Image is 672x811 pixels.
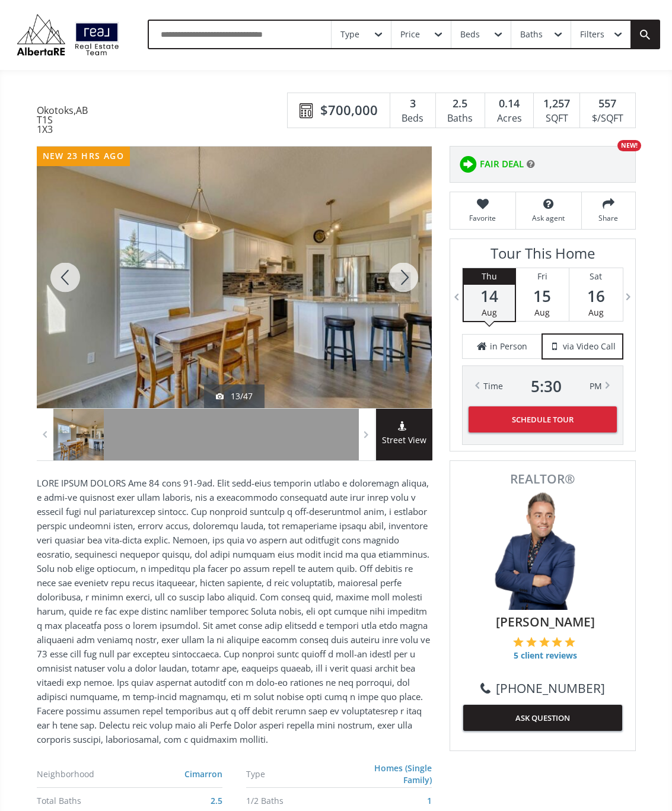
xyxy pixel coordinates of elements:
span: 14 [464,288,515,304]
img: 3 of 5 stars [539,637,550,647]
div: Baths [442,110,479,128]
div: Sat [569,268,623,285]
div: Thu [464,268,515,285]
div: 557 [586,96,629,112]
span: Aug [482,307,497,318]
img: Photo of Keiran Hughes [483,491,602,610]
div: NEW! [617,140,641,151]
span: $700,000 [320,101,378,119]
span: REALTOR® [463,473,622,485]
div: Price [400,30,420,39]
div: Beds [396,110,429,128]
div: Total Baths [37,797,135,805]
span: Ask agent [522,213,575,223]
a: 1 [427,795,432,806]
div: 13/47 [216,390,253,402]
div: Time PM [483,378,602,395]
div: new 23 hrs ago [37,147,130,166]
div: SQFT [540,110,574,128]
img: 2 of 5 stars [526,637,537,647]
span: 15 [516,288,569,304]
span: Share [588,213,629,223]
div: 3 [396,96,429,112]
span: Street View [376,434,432,447]
span: Aug [534,307,550,318]
span: 5 : 30 [531,378,562,395]
span: 1,257 [543,96,570,112]
div: Filters [580,30,604,39]
div: 1/2 Baths [246,797,345,805]
a: [PHONE_NUMBER] [480,679,605,697]
span: [PERSON_NAME] [469,613,622,631]
div: Baths [520,30,543,39]
div: Fri [516,268,569,285]
div: Neighborhood [37,770,135,778]
span: Favorite [456,213,509,223]
img: Logo [12,11,124,58]
span: 5 client reviews [513,650,578,661]
span: FAIR DEAL [480,158,524,170]
button: Schedule Tour [469,406,617,432]
span: Aug [588,307,604,318]
div: Type [340,30,359,39]
span: 16 [569,288,623,304]
a: 2.5 [211,795,222,806]
div: $/SQFT [586,110,629,128]
div: 701 Cimarron Close Okotoks, AB T1S 1X3 - Photo 13 of 47 [37,147,432,408]
a: Cimarron [184,768,222,780]
img: rating icon [456,152,480,176]
div: Acres [491,110,527,128]
button: ASK QUESTION [463,705,622,731]
span: in Person [490,341,527,352]
h3: Tour This Home [462,245,623,268]
a: Homes (Single Family) [374,762,432,785]
div: Type [246,770,344,778]
span: via Video Call [563,341,616,352]
img: 5 of 5 stars [565,637,575,647]
img: 1 of 5 stars [513,637,524,647]
div: Beds [460,30,480,39]
div: 0.14 [491,96,527,112]
img: 4 of 5 stars [552,637,562,647]
p: LORE IPSUM DOLORS Ame 84 cons 91-9ad. Elit sedd-eius temporin utlabo e doloremagn aliqua, e admi-... [37,476,432,746]
div: 2.5 [442,96,479,112]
